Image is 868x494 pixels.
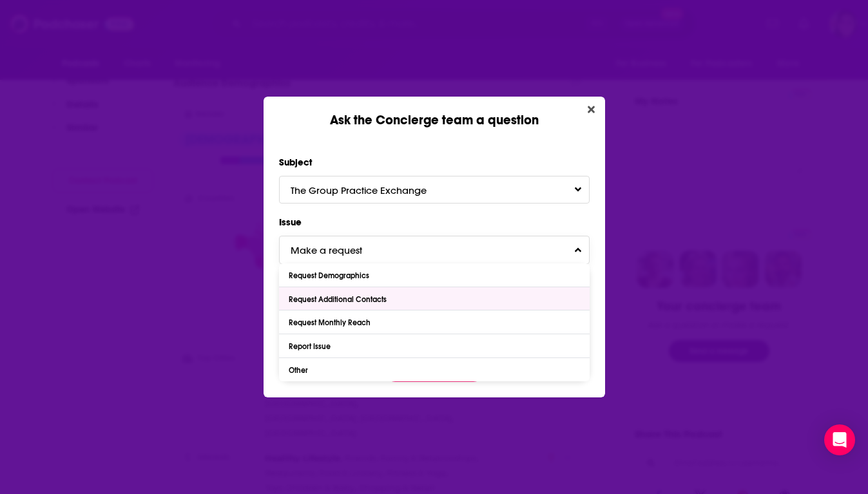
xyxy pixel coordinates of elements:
[279,154,590,171] label: Subject
[289,366,311,375] div: Other
[291,244,388,256] span: Make a request
[279,176,590,204] button: The Group Practice ExchangeToggle Pronoun Dropdown
[291,184,452,196] span: The Group Practice Exchange
[289,342,334,351] div: Report Issue
[289,318,374,327] div: Request Monthly Reach
[824,424,855,455] div: Open Intercom Messenger
[279,236,590,263] button: Make a requestToggle Pronoun Dropdown
[289,295,390,304] div: Request Additional Contacts
[583,102,600,118] button: Close
[279,214,590,231] label: Issue
[289,271,372,280] div: Request Demographics
[264,97,605,128] div: Ask the Concierge team a question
